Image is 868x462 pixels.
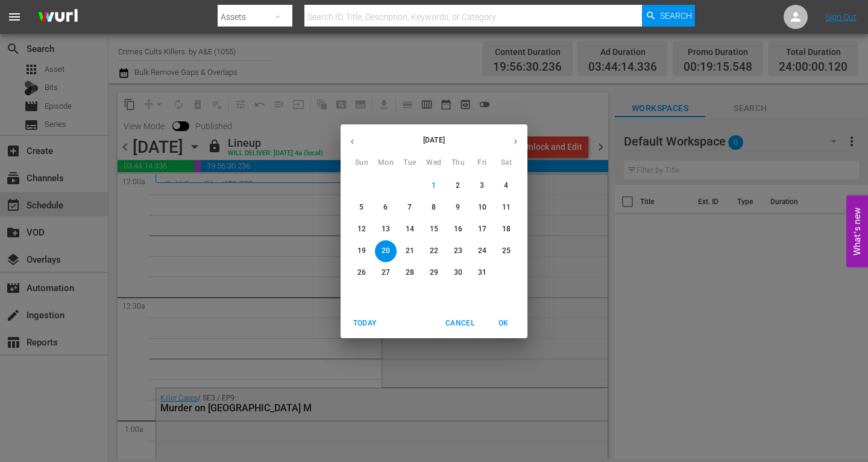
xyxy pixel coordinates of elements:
[825,12,857,22] a: Sign Out
[447,197,469,219] button: 9
[471,197,493,219] button: 10
[399,219,421,240] button: 14
[375,262,397,284] button: 27
[375,157,397,169] span: Mon
[406,224,414,234] p: 14
[471,262,493,284] button: 31
[660,5,692,27] span: Search
[484,313,523,333] button: OK
[345,313,384,333] button: Today
[357,246,366,256] p: 19
[350,317,379,330] span: Today
[454,246,462,256] p: 23
[432,181,436,191] p: 1
[423,157,445,169] span: Wed
[430,224,438,234] p: 15
[423,240,445,262] button: 22
[29,3,87,31] img: ans4CAIJ8jUAAAAAAAAAAAAAAAAAAAAAAAAgQb4GAAAAAAAAAAAAAAAAAAAAAAAAJMjXAAAAAAAAAAAAAAAAAAAAAAAAgAT5G...
[471,157,493,169] span: Fri
[423,175,445,197] button: 1
[423,219,445,240] button: 15
[445,317,474,330] span: Cancel
[495,157,517,169] span: Sat
[471,219,493,240] button: 17
[399,240,421,262] button: 21
[357,268,366,278] p: 26
[478,224,486,234] p: 17
[351,219,373,240] button: 12
[423,262,445,284] button: 29
[383,202,388,213] p: 6
[846,195,868,267] button: Open Feedback Widget
[471,240,493,262] button: 24
[478,246,486,256] p: 24
[478,202,486,213] p: 10
[375,240,397,262] button: 20
[495,219,517,240] button: 18
[7,10,22,24] span: menu
[502,202,511,213] p: 11
[399,197,421,219] button: 7
[478,268,486,278] p: 31
[447,157,469,169] span: Thu
[480,181,484,191] p: 3
[432,202,436,213] p: 8
[351,262,373,284] button: 26
[399,262,421,284] button: 28
[406,246,414,256] p: 21
[423,197,445,219] button: 8
[430,268,438,278] p: 29
[504,181,508,191] p: 4
[502,224,511,234] p: 18
[364,135,504,146] p: [DATE]
[359,202,363,213] p: 5
[441,313,479,333] button: Cancel
[495,197,517,219] button: 11
[447,175,469,197] button: 2
[471,175,493,197] button: 3
[447,262,469,284] button: 30
[430,246,438,256] p: 22
[357,224,366,234] p: 12
[351,197,373,219] button: 5
[407,202,412,213] p: 7
[489,317,518,330] span: OK
[375,197,397,219] button: 6
[502,246,511,256] p: 25
[454,268,462,278] p: 30
[382,246,390,256] p: 20
[351,157,373,169] span: Sun
[447,219,469,240] button: 16
[382,224,390,234] p: 13
[456,181,460,191] p: 2
[495,175,517,197] button: 4
[351,240,373,262] button: 19
[456,202,460,213] p: 9
[375,219,397,240] button: 13
[406,268,414,278] p: 28
[382,268,390,278] p: 27
[447,240,469,262] button: 23
[495,240,517,262] button: 25
[399,157,421,169] span: Tue
[454,224,462,234] p: 16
